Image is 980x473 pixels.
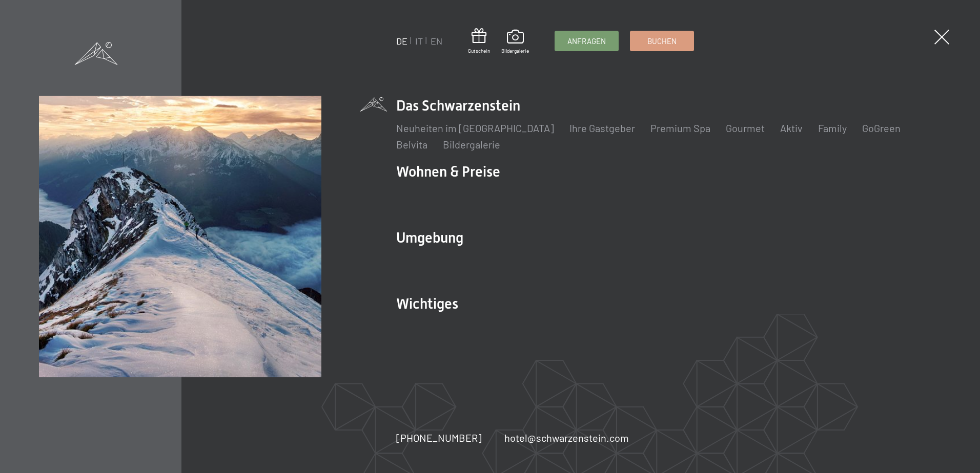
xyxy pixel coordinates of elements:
[650,122,710,134] a: Premium Spa
[501,47,529,54] span: Bildergalerie
[647,36,677,47] span: Buchen
[396,432,482,444] span: [PHONE_NUMBER]
[396,138,427,150] a: Belvita
[569,122,635,134] a: Ihre Gastgeber
[630,31,693,51] a: Buchen
[862,122,901,134] a: GoGreen
[555,31,618,51] a: Anfragen
[504,431,629,445] a: hotel@schwarzenstein.com
[431,35,442,47] a: EN
[501,30,529,54] a: Bildergalerie
[468,47,490,54] span: Gutschein
[780,122,803,134] a: Aktiv
[567,36,606,47] span: Anfragen
[415,35,423,47] a: IT
[818,122,847,134] a: Family
[468,28,490,54] a: Gutschein
[396,122,554,134] a: Neuheiten im [GEOGRAPHIC_DATA]
[443,138,500,150] a: Bildergalerie
[396,431,482,445] a: [PHONE_NUMBER]
[726,122,765,134] a: Gourmet
[396,35,407,47] a: DE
